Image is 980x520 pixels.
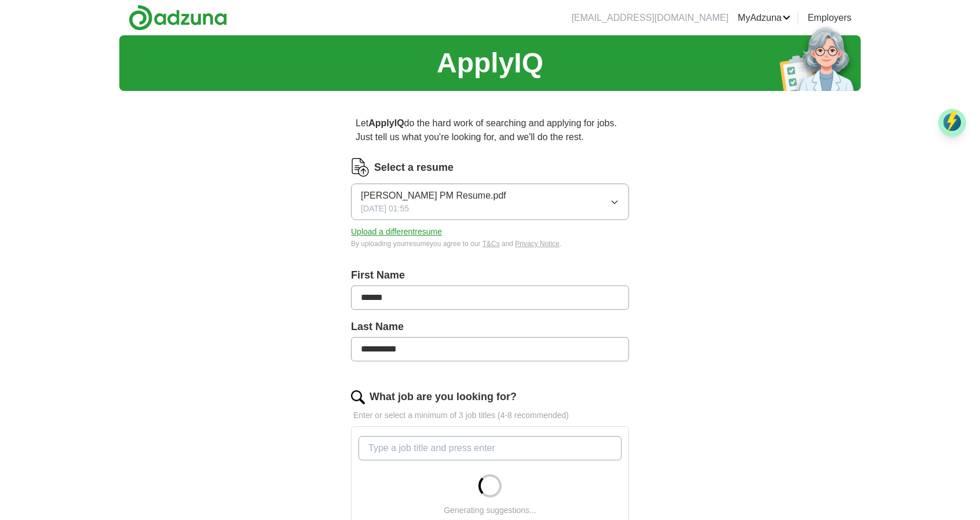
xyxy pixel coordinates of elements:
button: [PERSON_NAME] PM Resume.pdf[DATE] 01:55 [351,184,629,220]
h1: ApplyIQ [437,42,543,84]
a: T&Cs [482,240,500,248]
button: Upload a differentresume [351,226,442,238]
strong: ApplyIQ [368,118,404,128]
p: Enter or select a minimum of 3 job titles (4-8 recommended) [351,409,629,422]
a: Employers [807,11,851,25]
label: First Name [351,268,629,283]
img: search.png [351,390,365,404]
img: Adzuna logo [129,5,227,31]
a: MyAdzuna [738,11,791,25]
li: [EMAIL_ADDRESS][DOMAIN_NAME] [572,11,729,25]
div: Generating suggestions... [444,504,536,517]
span: [PERSON_NAME] PM Resume.pdf [361,189,506,203]
label: Select a resume [374,160,454,175]
p: Let do the hard work of searching and applying for jobs. Just tell us what you're looking for, an... [351,112,629,149]
span: [DATE] 01:55 [361,203,409,215]
label: What job are you looking for? [370,389,517,405]
a: Privacy Notice [515,240,560,248]
input: Type a job title and press enter [359,436,621,460]
img: CV Icon [351,158,370,177]
label: Last Name [351,319,629,335]
div: By uploading your resume you agree to our and . [351,239,629,249]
